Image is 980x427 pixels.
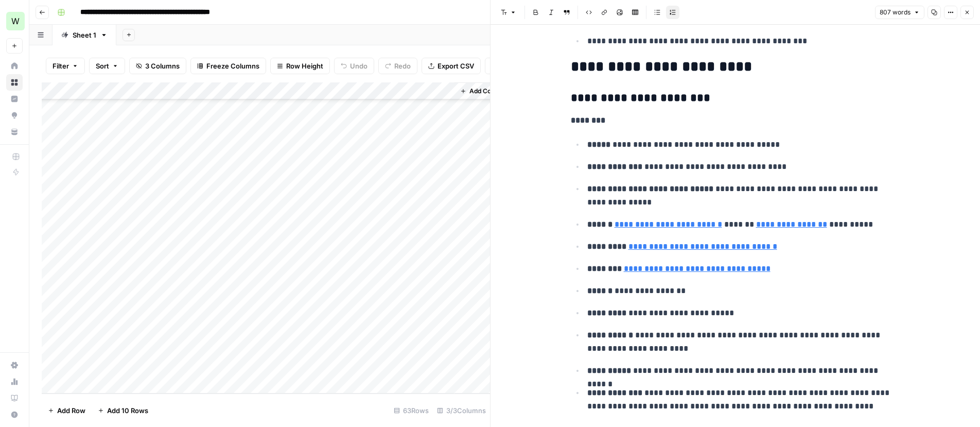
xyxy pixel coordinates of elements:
[875,6,924,19] button: 807 words
[286,61,323,71] span: Row Height
[6,107,23,124] a: Opportunities
[73,30,96,40] div: Sheet 1
[89,58,125,74] button: Sort
[394,61,411,71] span: Redo
[11,15,20,27] span: W
[46,58,85,74] button: Filter
[456,84,510,98] button: Add Column
[42,402,92,419] button: Add Row
[6,390,23,406] a: Learning Hub
[6,406,23,423] button: Help + Support
[107,405,148,416] span: Add 10 Rows
[390,402,433,419] div: 63 Rows
[57,405,85,416] span: Add Row
[145,61,180,71] span: 3 Columns
[350,61,367,71] span: Undo
[6,357,23,373] a: Settings
[469,87,505,96] span: Add Column
[52,25,116,45] a: Sheet 1
[6,91,23,107] a: Insights
[92,402,154,419] button: Add 10 Rows
[6,58,23,74] a: Home
[437,61,474,71] span: Export CSV
[190,58,266,74] button: Freeze Columns
[422,58,481,74] button: Export CSV
[6,373,23,390] a: Usage
[6,8,23,34] button: Workspace: Workspace1
[6,74,23,91] a: Browse
[270,58,330,74] button: Row Height
[334,58,374,74] button: Undo
[6,124,23,140] a: Your Data
[378,58,417,74] button: Redo
[96,61,109,71] span: Sort
[206,61,259,71] span: Freeze Columns
[129,58,186,74] button: 3 Columns
[880,8,911,17] span: 807 words
[433,402,490,419] div: 3/3 Columns
[52,61,69,71] span: Filter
